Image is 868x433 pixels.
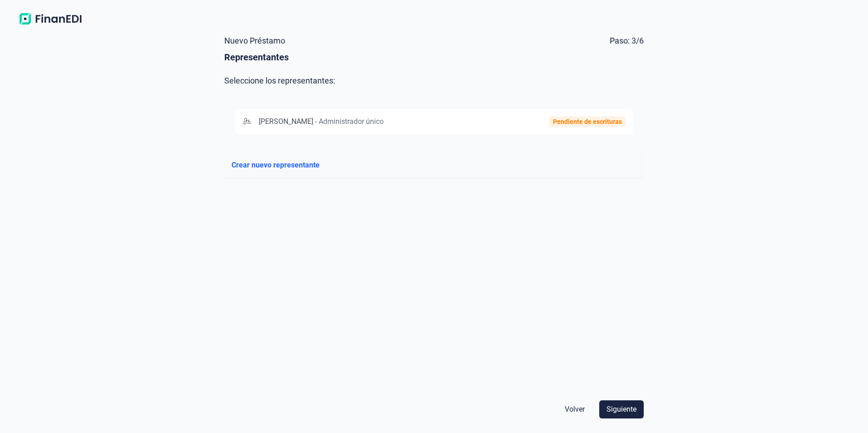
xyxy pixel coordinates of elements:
[599,400,644,418] button: Siguiente
[553,118,622,125] div: Pendiente de escrituras
[315,117,317,126] span: -
[224,52,289,63] b: Representantes
[232,160,320,171] button: Crear nuevo representante
[224,69,644,85] div: Seleccione los representantes:
[557,400,592,418] button: Volver
[319,117,384,126] span: Administrador único
[259,117,313,126] span: [PERSON_NAME]
[224,36,285,45] span: Nuevo Préstamo
[565,404,585,415] span: Volver
[15,11,86,27] img: Logo de aplicación
[235,109,633,134] div: [PERSON_NAME]-Administrador únicoPendiente de escrituras
[610,36,644,45] span: Paso: 3/6
[607,404,636,415] span: Siguiente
